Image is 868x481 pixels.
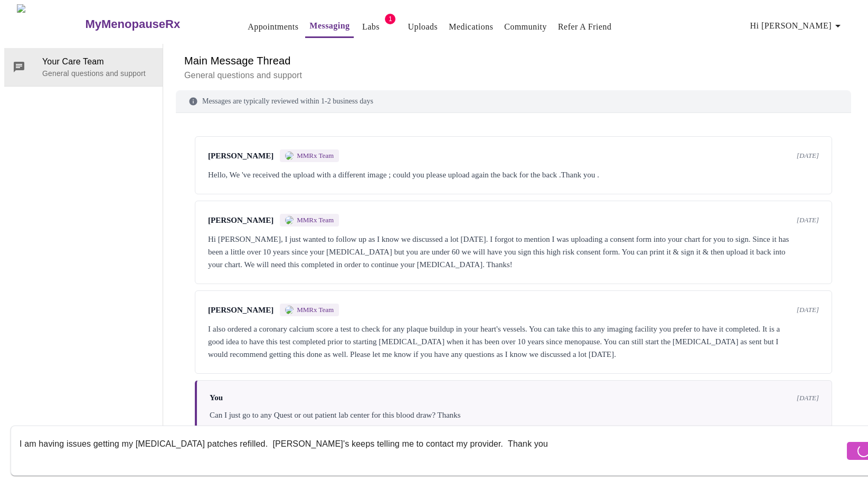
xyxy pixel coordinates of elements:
button: Uploads [403,16,442,37]
button: Community [500,16,551,37]
div: Can I just go to any Quest or out patient lab center for this blood draw? Thanks [210,409,819,421]
span: MMRx Team [297,152,334,160]
button: Refer a Friend [554,16,616,37]
h6: Main Message Thread [184,52,843,69]
button: Labs [354,16,388,37]
span: [DATE] [797,394,819,402]
img: MMRX [285,216,294,224]
span: You [210,393,223,402]
span: [PERSON_NAME] [208,216,273,225]
a: Labs [362,20,380,34]
span: [PERSON_NAME] [208,306,273,315]
span: MMRx Team [297,216,334,224]
button: Appointments [243,16,303,37]
a: Medications [449,20,493,34]
div: I also ordered a coronary calcium score a test to check for any plaque buildup in your heart's ve... [208,323,819,361]
span: 1 [385,14,395,24]
img: MMRX [285,152,294,160]
span: MMRx Team [297,306,334,314]
span: [PERSON_NAME] [208,152,273,161]
textarea: Send a message about your appointment [20,433,844,467]
button: Messaging [305,15,354,38]
button: Medications [445,16,497,37]
a: Appointments [248,20,298,34]
a: Refer a Friend [558,20,612,34]
p: General questions and support [184,69,843,82]
span: Hi [PERSON_NAME] [750,18,844,33]
div: Your Care TeamGeneral questions and support [4,48,163,86]
button: Hi [PERSON_NAME] [746,15,848,36]
div: Hello, We 've received the upload with a different image ; could you please upload again the back... [208,168,819,181]
span: [DATE] [797,216,819,224]
span: Your Care Team [42,55,154,68]
a: Uploads [408,20,438,34]
a: MyMenopauseRx [84,6,222,43]
img: MyMenopauseRx Logo [17,4,84,44]
img: MMRX [285,306,294,314]
div: Messages are typically reviewed within 1-2 business days [176,90,851,113]
span: [DATE] [797,152,819,160]
div: Hi [PERSON_NAME], I just wanted to follow up as I know we discussed a lot [DATE]. I forgot to men... [208,233,819,271]
span: [DATE] [797,306,819,314]
h3: MyMenopauseRx [85,17,180,31]
a: Community [504,20,547,34]
a: Messaging [309,18,350,33]
p: General questions and support [42,68,154,79]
